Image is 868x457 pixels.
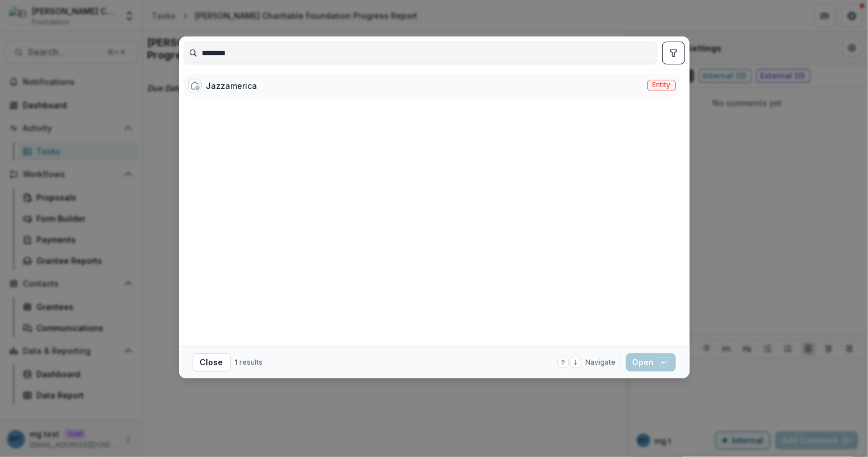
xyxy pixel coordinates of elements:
button: toggle filters [662,42,685,64]
div: Jazzamerica [206,80,258,92]
span: Entity [653,81,671,89]
span: results [240,358,263,366]
button: Close [193,353,231,372]
button: Open [626,353,676,372]
span: Navigate [586,357,616,368]
span: 1 [235,358,238,366]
